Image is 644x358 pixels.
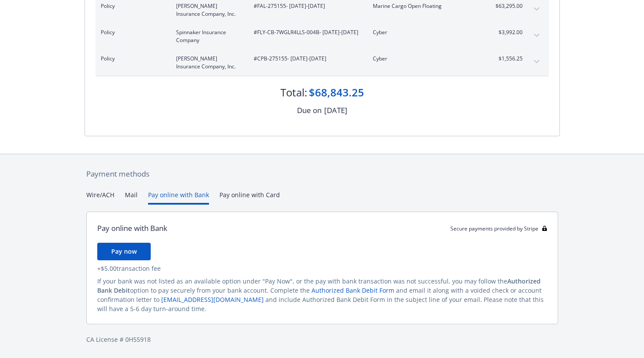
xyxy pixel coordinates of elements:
span: $63,295.00 [490,2,523,10]
span: Authorized Bank Debit [97,277,541,294]
span: $3,992.00 [490,28,523,36]
span: #CPB-275155 - [DATE]-[DATE] [254,55,359,63]
span: #FLY-CB-7WGLR4LLS-004B - [DATE]-[DATE] [254,28,359,36]
span: [PERSON_NAME] Insurance Company, Inc. [176,2,240,18]
div: [DATE] [324,105,347,116]
button: Pay online with Card [219,190,280,205]
span: Policy [101,2,162,10]
span: #FAL-275155 - [DATE]-[DATE] [254,2,359,10]
span: [PERSON_NAME] Insurance Company, Inc. [176,55,240,71]
span: Cyber [373,28,476,36]
span: Marine Cargo Open Floating [373,2,476,10]
button: Mail [125,190,138,205]
div: CA License # 0H55918 [86,335,558,344]
a: [EMAIL_ADDRESS][DOMAIN_NAME] [161,295,264,304]
div: PolicySpinnaker Insurance Company#FLY-CB-7WGLR4LLS-004B- [DATE]-[DATE]Cyber$3,992.00expand content [96,23,549,50]
div: Policy[PERSON_NAME] Insurance Company, Inc.#CPB-275155- [DATE]-[DATE]Cyber$1,556.25expand content [96,50,549,76]
span: Cyber [373,55,476,63]
button: Wire/ACH [86,190,114,205]
button: expand content [530,55,544,69]
div: Pay online with Bank [97,223,167,234]
div: $68,843.25 [309,85,364,100]
div: Total: [280,85,307,100]
span: Pay now [111,247,137,255]
div: Payment methods [86,168,558,180]
div: Secure payments provided by Stripe [450,225,547,232]
button: expand content [530,2,544,16]
button: Pay now [97,243,151,260]
button: expand content [530,28,544,43]
button: Pay online with Bank [148,190,209,205]
div: Due on [297,105,322,116]
span: Policy [101,55,162,63]
span: $1,556.25 [490,55,523,63]
span: Policy [101,28,162,36]
a: Authorized Bank Debit Form [311,286,394,294]
div: If your bank was not listed as an available option under "Pay Now", or the pay with bank transact... [97,276,547,313]
span: Spinnaker Insurance Company [176,28,240,44]
div: + $5.00 transaction fee [97,264,547,273]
